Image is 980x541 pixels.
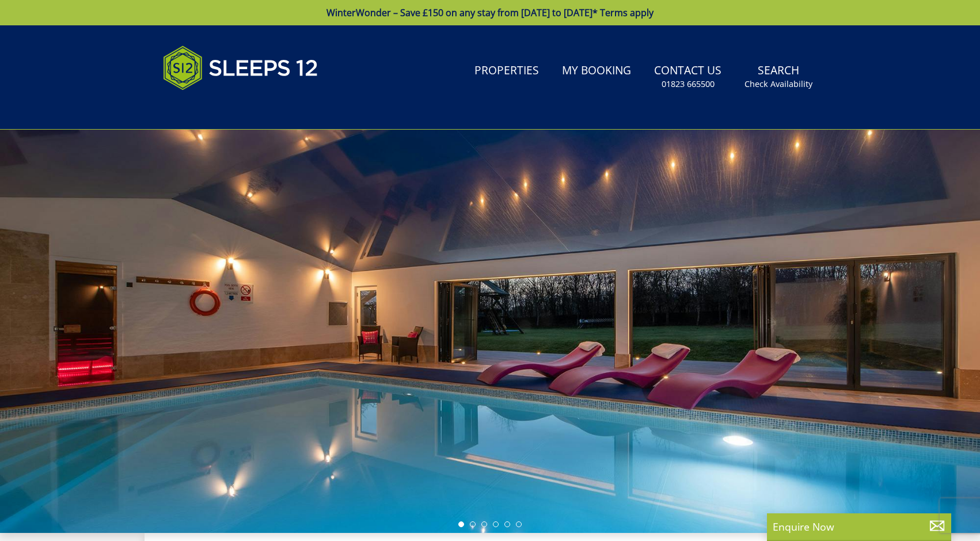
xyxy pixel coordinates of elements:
small: 01823 665500 [662,78,715,90]
a: Properties [470,58,544,84]
a: SearchCheck Availability [740,58,817,96]
iframe: Customer reviews powered by Trustpilot [157,104,278,114]
a: My Booking [557,58,636,84]
img: Sleeps 12 [163,39,318,97]
a: Contact Us01823 665500 [649,58,726,96]
small: Check Availability [745,78,812,90]
p: Enquire Now [773,519,945,534]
